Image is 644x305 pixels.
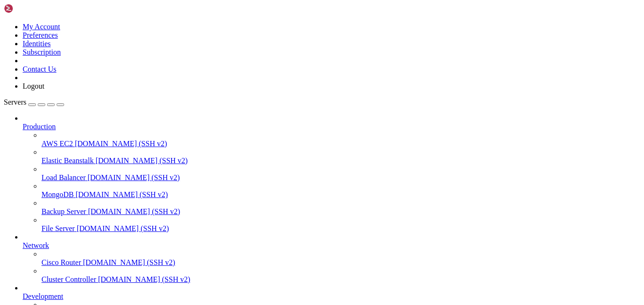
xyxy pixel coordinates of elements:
li: File Server [DOMAIN_NAME] (SSH v2) [41,216,640,233]
span: Cisco Router [41,258,81,266]
a: Backup Server [DOMAIN_NAME] (SSH v2) [41,207,640,216]
li: Cluster Controller [DOMAIN_NAME] (SSH v2) [41,267,640,284]
a: Development [23,292,640,301]
span: [DOMAIN_NAME] (SSH v2) [75,140,167,148]
a: Cisco Router [DOMAIN_NAME] (SSH v2) [41,258,640,267]
span: [DOMAIN_NAME] (SSH v2) [88,207,181,215]
span: Elastic Beanstalk [41,157,94,165]
li: Cisco Router [DOMAIN_NAME] (SSH v2) [41,250,640,267]
a: Contact Us [23,65,57,73]
li: Production [23,114,640,233]
span: [DOMAIN_NAME] (SSH v2) [75,190,168,198]
span: Network [23,241,49,249]
span: [DOMAIN_NAME] (SSH v2) [88,173,180,181]
img: Shellngn [4,4,58,13]
a: Elastic Beanstalk [DOMAIN_NAME] (SSH v2) [41,157,640,165]
span: AWS EC2 [41,140,73,148]
span: [DOMAIN_NAME] (SSH v2) [98,275,190,283]
a: Identities [23,40,51,48]
li: Backup Server [DOMAIN_NAME] (SSH v2) [41,199,640,216]
a: My Account [23,23,60,31]
span: Development [23,292,63,300]
span: [DOMAIN_NAME] (SSH v2) [77,224,169,232]
a: Cluster Controller [DOMAIN_NAME] (SSH v2) [41,275,640,284]
span: File Server [41,224,75,232]
span: Cluster Controller [41,275,96,283]
span: [DOMAIN_NAME] (SSH v2) [83,258,175,266]
li: Elastic Beanstalk [DOMAIN_NAME] (SSH v2) [41,148,640,165]
span: MongoDB [41,190,74,198]
a: Load Balancer [DOMAIN_NAME] (SSH v2) [41,173,640,182]
a: Production [23,123,640,131]
a: Servers [4,98,64,106]
span: Backup Server [41,207,86,215]
a: Network [23,241,640,250]
li: Load Balancer [DOMAIN_NAME] (SSH v2) [41,165,640,182]
a: Subscription [23,48,61,56]
span: Load Balancer [41,173,86,181]
a: Preferences [23,31,58,39]
li: Network [23,233,640,284]
span: Servers [4,98,26,106]
a: MongoDB [DOMAIN_NAME] (SSH v2) [41,190,640,199]
span: [DOMAIN_NAME] (SSH v2) [96,157,188,165]
a: AWS EC2 [DOMAIN_NAME] (SSH v2) [41,140,640,148]
li: AWS EC2 [DOMAIN_NAME] (SSH v2) [41,131,640,148]
a: Logout [23,82,44,90]
span: Production [23,123,56,131]
li: MongoDB [DOMAIN_NAME] (SSH v2) [41,182,640,199]
a: File Server [DOMAIN_NAME] (SSH v2) [41,224,640,233]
